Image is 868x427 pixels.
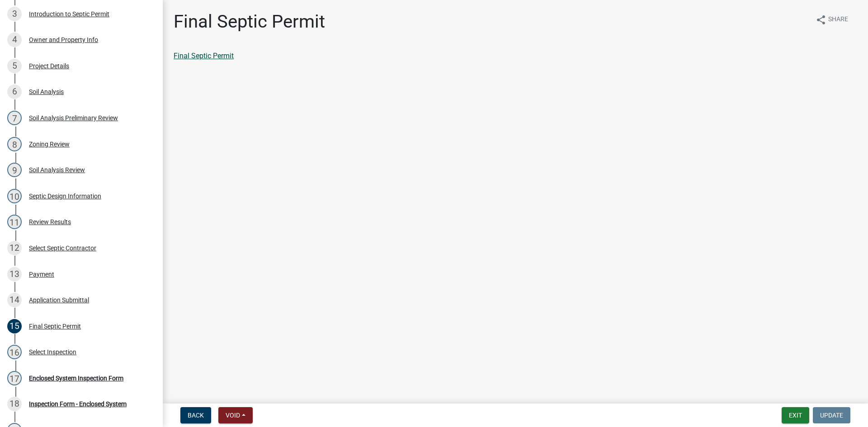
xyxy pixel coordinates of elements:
div: 18 [7,397,22,411]
div: 5 [7,59,22,73]
span: Back [188,412,204,419]
div: Soil Analysis Review [29,167,85,173]
div: 8 [7,137,22,151]
div: Review Results [29,219,71,225]
div: 10 [7,189,22,203]
button: shareShare [808,11,855,28]
div: Inspection Form - Enclosed System [29,401,127,407]
div: Final Septic Permit [29,323,81,329]
div: 12 [7,241,22,255]
div: 7 [7,111,22,125]
i: share [816,14,826,25]
span: Share [828,14,848,25]
div: Zoning Review [29,141,70,147]
div: 14 [7,293,22,307]
div: Project Details [29,63,69,69]
div: Enclosed System Inspection Form [29,375,123,381]
button: Update [813,407,850,423]
button: Back [180,407,211,423]
div: Septic Design Information [29,193,101,199]
div: 4 [7,33,22,47]
button: Exit [782,407,809,423]
div: 6 [7,84,22,99]
div: Select Inspection [29,349,76,355]
h1: Final Septic Permit [174,11,325,33]
span: Update [820,412,843,419]
div: Select Septic Contractor [29,245,96,251]
div: 13 [7,267,22,282]
div: 15 [7,319,22,333]
span: Void [226,412,240,419]
div: 9 [7,163,22,177]
div: Introduction to Septic Permit [29,11,109,17]
div: Owner and Property Info [29,37,98,43]
div: Application Submittal [29,297,89,303]
div: Payment [29,271,54,277]
div: Soil Analysis [29,89,64,95]
div: 3 [7,7,22,21]
a: Final Septic Permit [174,52,234,60]
div: 16 [7,345,22,359]
div: 17 [7,371,22,385]
div: Soil Analysis Preliminary Review [29,115,118,121]
button: Void [218,407,253,423]
div: 11 [7,215,22,229]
